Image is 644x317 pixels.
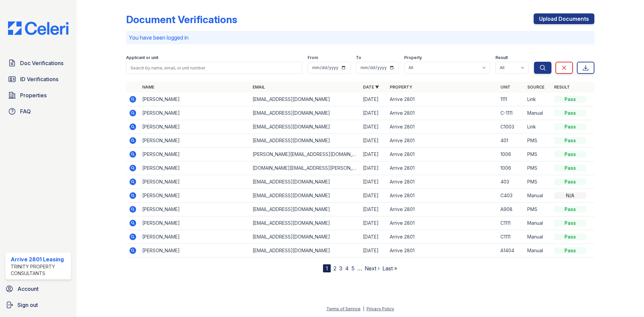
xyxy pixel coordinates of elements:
[360,175,387,189] td: [DATE]
[387,120,497,134] td: Arrive 2801
[387,148,497,161] td: Arrive 2801
[498,120,525,134] td: C1003
[525,216,551,230] td: Manual
[5,105,71,118] a: FAQ
[17,285,39,293] span: Account
[126,13,237,25] div: Document Verifications
[345,265,349,272] a: 4
[140,175,250,189] td: [PERSON_NAME]
[554,110,586,116] div: Pass
[525,189,551,203] td: Manual
[11,255,68,263] div: Arrive 2801 Leasing
[554,123,586,130] div: Pass
[525,161,551,175] td: PMS
[360,161,387,175] td: [DATE]
[554,178,586,185] div: Pass
[387,161,497,175] td: Arrive 2801
[498,93,525,106] td: 1111
[554,233,586,240] div: Pass
[360,93,387,106] td: [DATE]
[500,85,511,90] a: Unit
[140,161,250,175] td: [PERSON_NAME]
[323,264,331,272] div: 1
[360,106,387,120] td: [DATE]
[356,55,361,60] label: To
[525,175,551,189] td: PMS
[360,230,387,244] td: [DATE]
[3,282,74,296] a: Account
[352,265,355,272] a: 5
[140,216,250,230] td: [PERSON_NAME]
[387,203,497,216] td: Arrive 2801
[360,189,387,203] td: [DATE]
[360,244,387,258] td: [DATE]
[250,93,360,106] td: [EMAIL_ADDRESS][DOMAIN_NAME]
[140,203,250,216] td: [PERSON_NAME]
[20,59,63,67] span: Doc Verifications
[360,203,387,216] td: [DATE]
[554,151,586,158] div: Pass
[527,85,544,90] a: Source
[498,175,525,189] td: 403
[250,148,360,161] td: [PERSON_NAME][EMAIL_ADDRESS][DOMAIN_NAME]
[129,34,592,42] p: You have been logged in
[126,62,302,74] input: Search by name, email, or unit number
[525,93,551,106] td: Link
[554,247,586,254] div: Pass
[387,134,497,148] td: Arrive 2801
[525,203,551,216] td: PMS
[363,306,364,311] div: |
[498,161,525,175] td: 1006
[554,165,586,171] div: Pass
[387,106,497,120] td: Arrive 2801
[363,85,379,90] a: Date ▼
[140,189,250,203] td: [PERSON_NAME]
[554,96,586,103] div: Pass
[554,220,586,226] div: Pass
[326,306,361,311] a: Terms of Service
[525,120,551,134] td: Link
[498,106,525,120] td: C-1111
[5,89,71,102] a: Properties
[387,175,497,189] td: Arrive 2801
[525,230,551,244] td: Manual
[360,120,387,134] td: [DATE]
[333,265,336,272] a: 2
[365,265,380,272] a: Next ›
[360,216,387,230] td: [DATE]
[308,55,318,60] label: From
[387,244,497,258] td: Arrive 2801
[387,216,497,230] td: Arrive 2801
[250,230,360,244] td: [EMAIL_ADDRESS][DOMAIN_NAME]
[250,216,360,230] td: [EMAIL_ADDRESS][DOMAIN_NAME]
[250,120,360,134] td: [EMAIL_ADDRESS][DOMAIN_NAME]
[360,148,387,161] td: [DATE]
[404,55,422,60] label: Property
[140,120,250,134] td: [PERSON_NAME]
[498,216,525,230] td: C1111
[495,55,508,60] label: Result
[498,230,525,244] td: C1111
[525,106,551,120] td: Manual
[387,189,497,203] td: Arrive 2801
[5,72,71,86] a: ID Verifications
[20,91,47,99] span: Properties
[140,93,250,106] td: [PERSON_NAME]
[390,85,412,90] a: Property
[382,265,397,272] a: Last »
[142,85,154,90] a: Name
[367,306,394,311] a: Privacy Policy
[140,230,250,244] td: [PERSON_NAME]
[140,148,250,161] td: [PERSON_NAME]
[3,298,74,312] a: Sign out
[11,263,68,277] div: Trinity Property Consultants
[20,75,58,83] span: ID Verifications
[250,189,360,203] td: [EMAIL_ADDRESS][DOMAIN_NAME]
[498,134,525,148] td: 401
[250,175,360,189] td: [EMAIL_ADDRESS][DOMAIN_NAME]
[126,55,158,60] label: Applicant or unit
[339,265,342,272] a: 3
[140,134,250,148] td: [PERSON_NAME]
[360,134,387,148] td: [DATE]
